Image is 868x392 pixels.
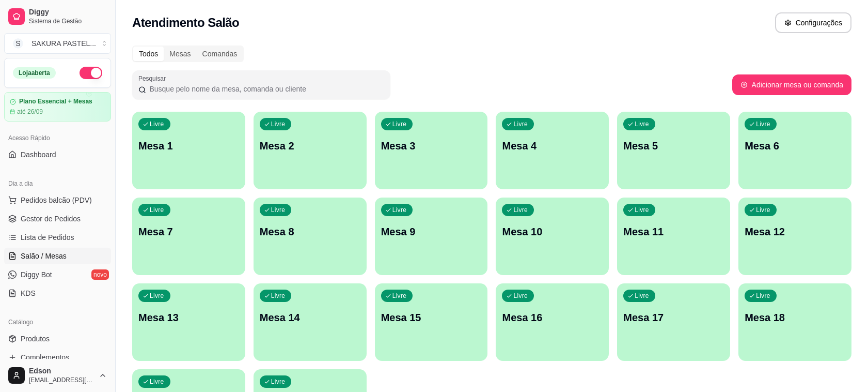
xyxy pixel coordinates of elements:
[392,206,407,214] p: Livre
[738,283,851,361] button: LivreMesa 18
[21,251,67,261] span: Salão / Mesas
[502,224,603,239] p: Mesa 10
[132,198,245,275] button: LivreMesa 7
[271,120,286,128] p: Livre
[21,288,36,298] span: KDS
[138,310,239,325] p: Mesa 13
[21,334,50,344] span: Produtos
[502,310,603,325] p: Mesa 16
[271,378,286,386] p: Livre
[392,120,407,128] p: Livre
[146,84,384,94] input: Pesquisar
[4,92,111,122] a: Plano Essencial + Mesasaté 26/09
[623,310,724,325] p: Mesa 17
[4,363,111,388] button: Edson[EMAIL_ADDRESS][DOMAIN_NAME]
[617,112,730,189] button: LivreMesa 5
[13,38,23,49] span: S
[133,47,164,61] div: Todos
[745,310,845,325] p: Mesa 18
[496,112,609,189] button: LivreMesa 4
[132,14,239,31] h2: Atendimento Salão
[496,198,609,275] button: LivreMesa 10
[271,292,286,300] p: Livre
[21,269,52,280] span: Diggy Bot
[375,283,488,361] button: LivreMesa 15
[29,17,107,25] span: Sistema de Gestão
[513,206,528,214] p: Livre
[381,139,482,153] p: Mesa 3
[138,74,169,83] label: Pesquisar
[381,310,482,325] p: Mesa 15
[150,292,164,300] p: Livre
[756,120,770,128] p: Livre
[164,47,196,61] div: Mesas
[260,310,360,325] p: Mesa 14
[19,98,92,105] article: Plano Essencial + Mesas
[732,74,851,95] button: Adicionar mesa ou comanda
[4,192,111,208] button: Pedidos balcão (PDV)
[381,224,482,239] p: Mesa 9
[17,108,43,116] article: até 26/09
[31,38,96,49] div: SAKURA PASTEL ...
[635,120,649,128] p: Livre
[21,214,81,224] span: Gestor de Pedidos
[4,130,111,146] div: Acesso Rápido
[4,248,111,264] a: Salão / Mesas
[745,139,845,153] p: Mesa 6
[502,139,603,153] p: Mesa 4
[756,292,770,300] p: Livre
[775,12,851,33] button: Configurações
[13,67,56,79] div: Loja aberta
[4,266,111,283] a: Diggy Botnovo
[4,175,111,192] div: Dia a dia
[132,112,245,189] button: LivreMesa 1
[260,224,360,239] p: Mesa 8
[138,224,239,239] p: Mesa 7
[617,198,730,275] button: LivreMesa 11
[617,283,730,361] button: LivreMesa 17
[138,139,239,153] p: Mesa 1
[738,112,851,189] button: LivreMesa 6
[150,378,164,386] p: Livre
[21,352,69,363] span: Complementos
[4,314,111,330] div: Catálogo
[4,349,111,366] a: Complementos
[4,146,111,163] a: Dashboard
[29,376,94,384] span: [EMAIL_ADDRESS][DOMAIN_NAME]
[29,8,107,17] span: Diggy
[271,206,286,214] p: Livre
[80,67,102,79] button: Alterar Status
[254,112,367,189] button: LivreMesa 2
[513,292,528,300] p: Livre
[254,198,367,275] button: LivreMesa 8
[496,283,609,361] button: LivreMesa 16
[4,330,111,347] a: Produtos
[150,206,164,214] p: Livre
[635,292,649,300] p: Livre
[375,112,488,189] button: LivreMesa 3
[4,33,111,54] button: Select a team
[513,120,528,128] p: Livre
[635,206,649,214] p: Livre
[4,285,111,301] a: KDS
[392,292,407,300] p: Livre
[738,198,851,275] button: LivreMesa 12
[21,195,92,205] span: Pedidos balcão (PDV)
[254,283,367,361] button: LivreMesa 14
[623,139,724,153] p: Mesa 5
[745,224,845,239] p: Mesa 12
[150,120,164,128] p: Livre
[4,229,111,246] a: Lista de Pedidos
[132,283,245,361] button: LivreMesa 13
[4,210,111,227] a: Gestor de Pedidos
[4,4,111,29] a: DiggySistema de Gestão
[21,149,56,160] span: Dashboard
[260,139,360,153] p: Mesa 2
[21,232,74,243] span: Lista de Pedidos
[29,367,94,376] span: Edson
[623,224,724,239] p: Mesa 11
[197,47,243,61] div: Comandas
[756,206,770,214] p: Livre
[375,198,488,275] button: LivreMesa 9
